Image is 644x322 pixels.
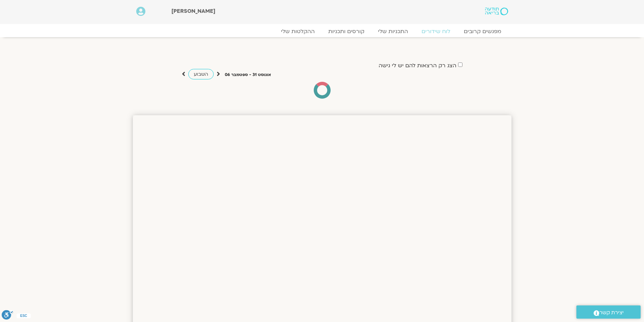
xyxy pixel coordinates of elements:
span: השבוע [194,71,208,77]
a: קורסים ותכניות [321,28,371,35]
span: יצירת קשר [599,308,624,317]
span: [PERSON_NAME] [171,7,215,15]
a: מפגשים קרובים [457,28,508,35]
a: השבוע [188,69,214,79]
p: אוגוסט 31 - ספטמבר 06 [225,71,271,78]
label: הצג רק הרצאות להם יש לי גישה [379,63,456,69]
nav: Menu [136,28,508,35]
a: לוח שידורים [415,28,457,35]
a: התכניות שלי [371,28,415,35]
a: יצירת קשר [576,305,641,319]
a: ההקלטות שלי [274,28,321,35]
